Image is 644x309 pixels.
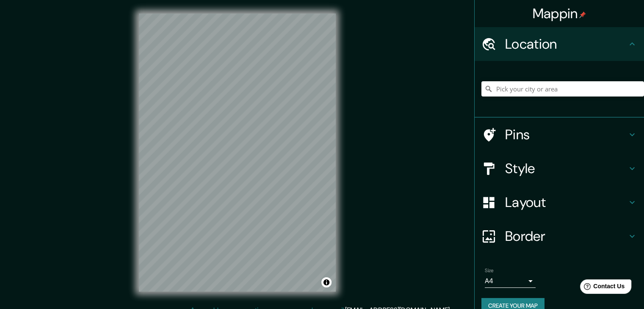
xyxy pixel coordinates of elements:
h4: Style [505,160,627,177]
div: Layout [475,185,644,219]
button: Toggle attribution [321,277,332,287]
div: Border [475,219,644,253]
img: pin-icon.png [579,11,586,18]
div: Pins [475,118,644,152]
iframe: Help widget launcher [569,276,635,300]
h4: Pins [505,126,627,143]
canvas: Map [139,14,336,292]
div: Style [475,152,644,185]
h4: Location [505,36,627,52]
label: Size [485,267,494,274]
div: A4 [485,274,536,288]
h4: Mappin [533,5,586,22]
input: Pick your city or area [481,81,644,97]
h4: Layout [505,194,627,211]
div: Location [475,27,644,61]
h4: Border [505,228,627,245]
